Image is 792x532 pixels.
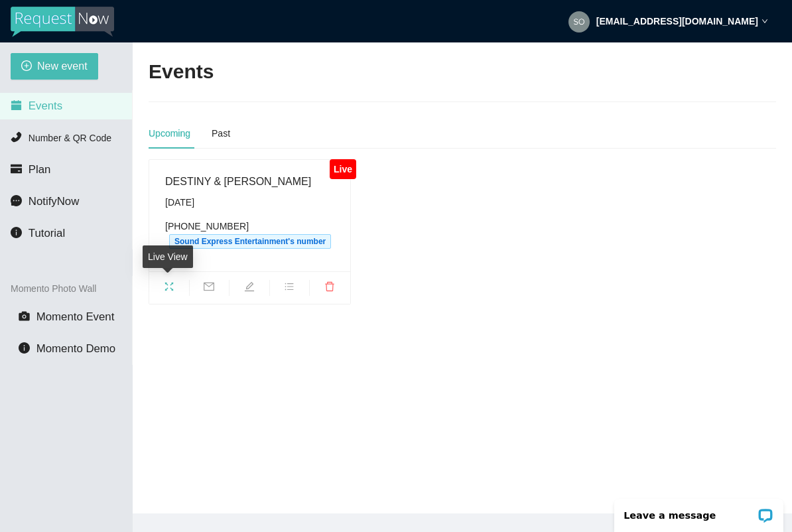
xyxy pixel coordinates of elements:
span: down [761,18,768,25]
span: Plan [29,163,51,176]
span: fullscreen [149,281,189,296]
div: [PHONE_NUMBER] [165,219,334,249]
span: edit [230,281,269,296]
h2: Events [149,58,214,86]
span: calendar [11,100,22,111]
strong: [EMAIL_ADDRESS][DOMAIN_NAME] [596,16,758,27]
span: Number & QR Code [29,133,111,143]
span: message [11,195,22,206]
span: Sound Express Entertainment's number [169,234,331,249]
iframe: LiveChat chat widget [606,490,792,532]
span: credit-card [11,163,22,174]
button: plus-circleNew event [11,53,98,80]
span: delete [310,281,350,296]
span: Events [29,100,62,112]
img: 05dd5e8d694a2eea468d811240650044 [568,11,590,33]
span: NotifyNow [29,195,79,208]
div: [DATE] [165,195,334,210]
span: phone [11,131,22,143]
div: Live View [143,245,193,268]
div: DESTINY & [PERSON_NAME] [165,173,334,190]
span: mail [190,281,230,296]
span: plus-circle [21,60,32,73]
div: Past [212,126,230,141]
span: info-circle [19,342,30,354]
img: RequestNow [11,7,114,37]
span: bars [270,281,310,296]
span: Momento Event [36,310,115,323]
span: New event [37,58,88,74]
span: Tutorial [29,227,65,239]
div: Upcoming [149,126,190,141]
span: camera [19,310,30,322]
div: Live [330,159,356,179]
span: info-circle [11,227,22,238]
span: Momento Demo [36,342,115,355]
